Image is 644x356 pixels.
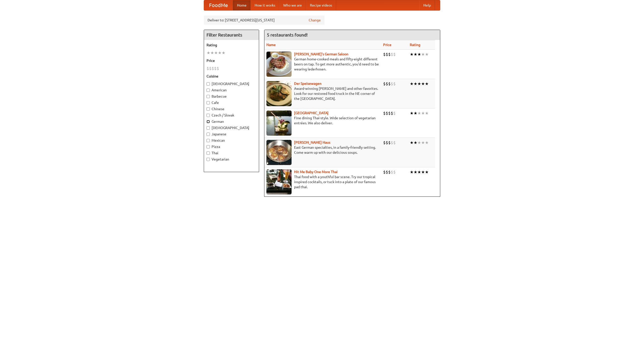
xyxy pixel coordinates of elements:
li: $ [386,81,388,87]
input: Cafe [207,101,210,104]
li: ★ [421,52,425,57]
a: Rating [410,43,420,47]
p: Thai food with a youthful bar scene. Try our tropical inspired cocktails, or tuck into a plate of... [266,174,379,189]
li: $ [383,140,386,145]
ng-pluralize: 5 restaurants found! [267,32,308,37]
img: speisewagen.jpg [266,81,292,106]
input: Japanese [207,133,210,136]
li: $ [386,169,388,175]
li: $ [383,81,386,87]
h5: Rating [207,43,256,48]
li: $ [393,81,396,87]
img: esthers.jpg [266,52,292,77]
label: [DEMOGRAPHIC_DATA] [207,125,256,130]
li: ★ [425,140,429,145]
a: Change [309,18,321,23]
li: ★ [421,81,425,87]
div: Deliver to: [STREET_ADDRESS][US_STATE] [204,16,325,25]
li: $ [391,140,393,145]
li: ★ [414,140,417,145]
b: [PERSON_NAME] Haus [294,140,330,144]
input: [DEMOGRAPHIC_DATA] [207,82,210,86]
input: Mexican [207,139,210,142]
li: ★ [410,110,414,116]
li: ★ [414,110,417,116]
li: ★ [414,169,417,175]
li: ★ [414,52,417,57]
label: Mexican [207,138,256,143]
input: American [207,89,210,92]
li: $ [391,169,393,175]
input: Czech / Slovak [207,114,210,117]
a: Recipe videos [306,0,336,10]
label: Barbecue [207,94,256,99]
p: East German specialties, in a family-friendly setting. Come warm up with our delicious soups. [266,145,379,155]
label: Czech / Slovak [207,113,256,118]
a: Help [419,0,435,10]
li: $ [391,52,393,57]
a: [GEOGRAPHIC_DATA] [294,111,329,115]
li: ★ [410,81,414,87]
img: satay.jpg [266,110,292,136]
li: ★ [425,110,429,116]
li: ★ [218,50,222,56]
img: kohlhaus.jpg [266,140,292,165]
li: ★ [421,110,425,116]
li: $ [393,169,396,175]
input: Barbecue [207,95,210,98]
label: Vegetarian [207,157,256,162]
li: ★ [425,52,429,57]
a: Home [233,0,251,10]
label: Pizza [207,144,256,149]
li: $ [388,52,391,57]
li: ★ [410,169,414,175]
a: Who we are [279,0,306,10]
li: $ [386,52,388,57]
li: $ [209,66,212,71]
input: Chinese [207,107,210,111]
a: Price [383,43,391,47]
li: $ [383,52,386,57]
li: $ [393,52,396,57]
a: FoodMe [204,0,233,10]
a: Hit Me Baby One More Thai [294,170,338,174]
h5: Price [207,58,256,63]
li: ★ [214,50,218,56]
li: $ [388,169,391,175]
li: $ [207,66,209,71]
input: [DEMOGRAPHIC_DATA] [207,126,210,130]
input: Pizza [207,145,210,148]
li: ★ [421,140,425,145]
li: $ [393,140,396,145]
p: Award-winning [PERSON_NAME] and other favorites. Look for our restored food truck in the NE corne... [266,86,379,101]
li: ★ [410,140,414,145]
li: ★ [417,81,421,87]
a: Der Speisewagen [294,82,321,86]
input: Thai [207,151,210,155]
li: $ [214,66,217,71]
li: $ [388,81,391,87]
li: ★ [417,169,421,175]
label: American [207,88,256,93]
label: Thai [207,150,256,155]
li: $ [393,110,396,116]
li: ★ [425,81,429,87]
li: ★ [417,140,421,145]
li: ★ [414,81,417,87]
li: ★ [417,52,421,57]
li: ★ [425,169,429,175]
label: Cafe [207,100,256,105]
li: ★ [410,52,414,57]
label: German [207,119,256,124]
li: $ [386,110,388,116]
li: ★ [210,50,214,56]
a: [PERSON_NAME]'s German Saloon [294,52,348,56]
li: ★ [222,50,225,56]
img: babythai.jpg [266,169,292,194]
li: ★ [417,110,421,116]
li: $ [391,81,393,87]
p: German home-cooked meals and fifty-eight different beers on tap. To get more authentic, you'd nee... [266,57,379,72]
